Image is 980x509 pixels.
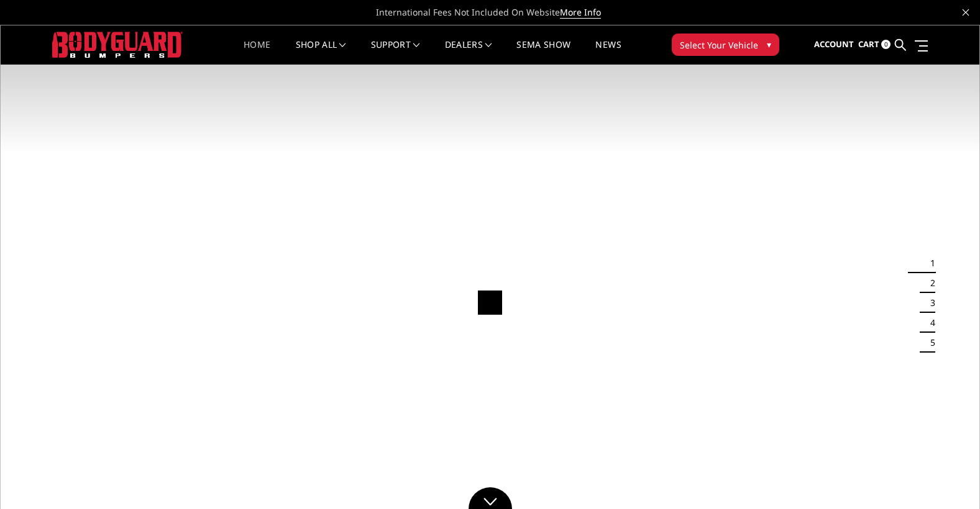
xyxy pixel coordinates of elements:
[595,40,621,65] a: News
[445,40,492,65] a: Dealers
[672,34,779,56] button: Select Your Vehicle
[560,6,601,19] a: More Info
[516,40,570,65] a: SEMA Show
[371,40,420,65] a: Support
[923,293,935,313] button: 3 of 5
[858,38,879,50] span: Cart
[923,253,935,273] button: 1 of 5
[767,38,771,51] span: ▾
[680,38,758,52] span: Select Your Vehicle
[244,40,270,65] a: Home
[814,38,854,50] span: Account
[923,333,935,353] button: 5 of 5
[469,487,512,509] a: Click to Down
[52,32,183,57] img: BODYGUARD BUMPERS
[858,28,891,61] a: Cart 0
[296,40,346,65] a: shop all
[881,40,891,49] span: 0
[923,313,935,333] button: 4 of 5
[814,28,854,61] a: Account
[923,273,935,293] button: 2 of 5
